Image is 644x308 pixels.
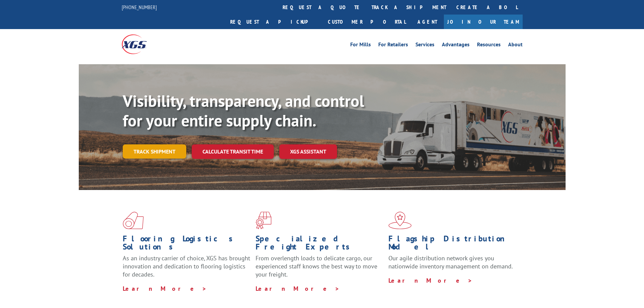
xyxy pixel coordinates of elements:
[388,254,513,270] span: Our agile distribution network gives you nationwide inventory management on demand.
[378,42,408,49] a: For Retailers
[225,15,323,29] a: Request a pickup
[123,144,186,159] a: Track shipment
[477,42,501,49] a: Resources
[256,285,340,292] a: Learn More >
[388,235,516,254] h1: Flagship Distribution Model
[123,212,144,229] img: xgs-icon-total-supply-chain-intelligence-red
[192,144,274,159] a: Calculate transit time
[256,212,271,229] img: xgs-icon-focused-on-flooring-red
[256,235,383,254] h1: Specialized Freight Experts
[279,144,337,159] a: XGS ASSISTANT
[123,235,251,254] h1: Flooring Logistics Solutions
[256,254,383,284] p: From overlength loads to delicate cargo, our experienced staff knows the best way to move your fr...
[411,15,444,29] a: Agent
[415,42,434,49] a: Services
[350,42,371,49] a: For Mills
[388,212,412,229] img: xgs-icon-flagship-distribution-model-red
[123,285,207,292] a: Learn More >
[442,42,470,49] a: Advantages
[122,4,157,10] a: [PHONE_NUMBER]
[388,277,473,284] a: Learn More >
[508,42,523,49] a: About
[123,90,364,131] b: Visibility, transparency, and control for your entire supply chain.
[123,254,250,278] span: As an industry carrier of choice, XGS has brought innovation and dedication to flooring logistics...
[444,15,523,29] a: Join Our Team
[323,15,411,29] a: Customer Portal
